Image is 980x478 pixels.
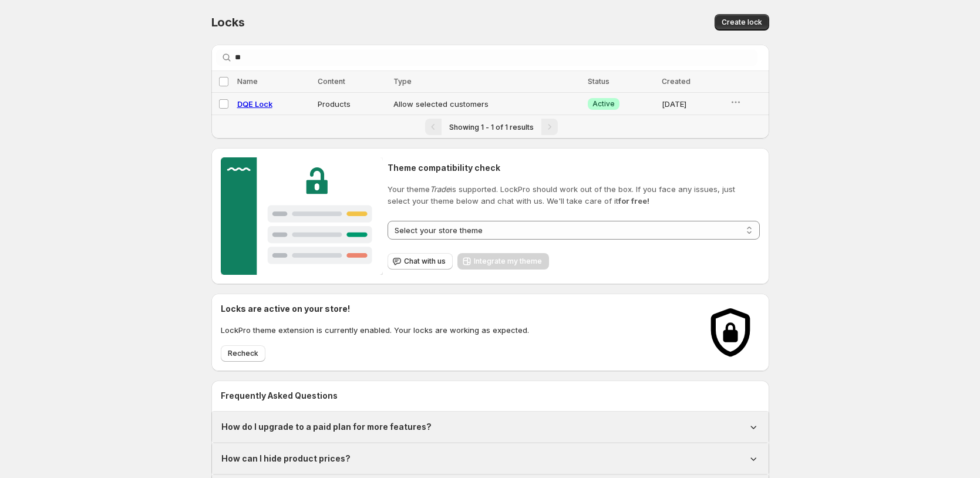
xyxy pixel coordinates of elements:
[388,253,453,270] button: Chat with us
[430,184,450,194] em: Trade
[592,99,615,109] span: Active
[237,77,258,86] span: Name
[228,349,258,358] span: Recheck
[662,77,691,86] span: Created
[221,157,383,275] img: Customer support
[221,345,265,362] button: Recheck
[715,14,769,31] button: Create lock
[404,257,446,266] span: Chat with us
[318,77,345,86] span: Content
[388,183,759,207] p: Your theme is supported. LockPro should work out of the box. If you face any issues, just select ...
[221,390,760,402] h2: Frequently Asked Questions
[588,77,609,86] span: Status
[221,421,432,433] h1: How do I upgrade to a paid plan for more features?
[221,453,351,464] h1: How can I hide product prices?
[314,93,390,115] td: Products
[658,93,726,115] td: [DATE]
[221,324,529,336] p: LockPro theme extension is currently enabled. Your locks are working as expected.
[211,15,245,29] span: Locks
[393,77,412,86] span: Type
[211,115,769,139] nav: Pagination
[221,303,529,315] h2: Locks are active on your store!
[237,99,272,109] a: DQE Lock
[390,93,584,115] td: Allow selected customers
[722,18,762,27] span: Create lock
[618,196,649,206] strong: for free!
[388,162,759,174] h2: Theme compatibility check
[449,123,534,132] span: Showing 1 - 1 of 1 results
[701,303,760,362] img: Locks activated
